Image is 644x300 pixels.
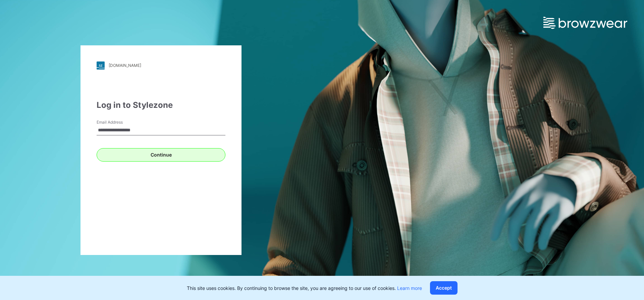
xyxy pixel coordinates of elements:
[97,119,144,125] label: Email Address
[97,61,105,70] img: stylezone-logo.562084cfcfab977791bfbf7441f1a819.svg
[97,61,225,70] a: [DOMAIN_NAME]
[187,285,422,292] p: This site uses cookies. By continuing to browse the site, you are agreeing to our use of cookies.
[97,99,225,111] div: Log in to Stylezone
[543,17,627,29] img: browzwear-logo.e42bd6dac1945053ebaf764b6aa21510.svg
[97,148,225,162] button: Continue
[109,63,141,68] div: [DOMAIN_NAME]
[397,285,422,291] a: Learn more
[430,281,458,295] button: Accept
